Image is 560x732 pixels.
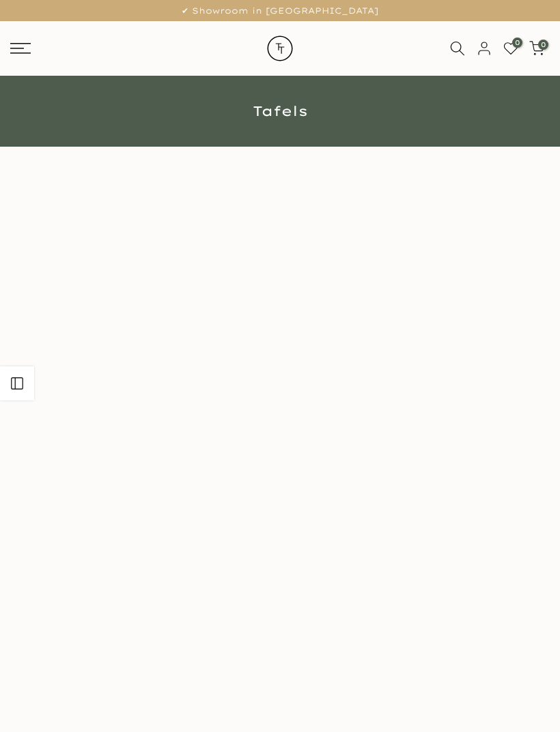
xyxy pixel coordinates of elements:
[17,3,543,18] p: ✔ Showroom in [GEOGRAPHIC_DATA]
[538,40,548,50] span: 0
[503,41,518,56] a: 0
[529,41,544,56] a: 0
[256,21,304,76] img: trend-table
[10,104,550,118] h1: Tafels
[512,38,522,48] span: 0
